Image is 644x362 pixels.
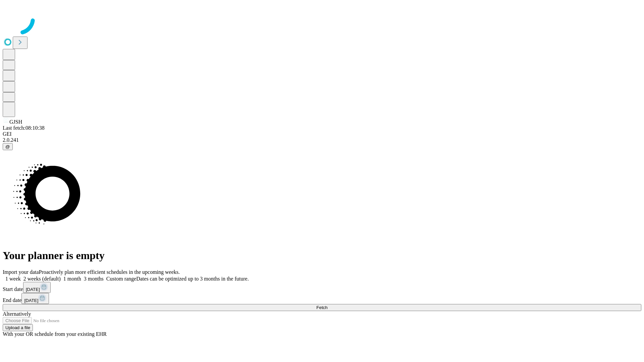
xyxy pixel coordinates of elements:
[3,293,641,304] div: End date
[24,298,38,303] span: [DATE]
[136,276,249,282] span: Dates can be optimized up to 3 months in the future.
[316,305,327,310] span: Fetch
[106,276,136,282] span: Custom range
[84,276,104,282] span: 3 months
[3,249,641,262] h1: Your planner is empty
[23,276,61,282] span: 2 weeks (default)
[3,331,107,337] span: With your OR schedule from your existing EHR
[63,276,81,282] span: 1 month
[3,143,13,150] button: @
[5,276,21,282] span: 1 week
[39,269,180,275] span: Proactively plan more efficient schedules in the upcoming weeks.
[5,144,10,149] span: @
[3,269,39,275] span: Import your data
[21,293,49,304] button: [DATE]
[3,304,641,311] button: Fetch
[3,324,33,331] button: Upload a file
[3,311,31,317] span: Alternatively
[9,119,22,125] span: GJSH
[26,287,40,292] span: [DATE]
[3,137,641,143] div: 2.0.241
[3,131,641,137] div: GEI
[23,282,51,293] button: [DATE]
[3,125,45,131] span: Last fetch: 08:10:38
[3,282,641,293] div: Start date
